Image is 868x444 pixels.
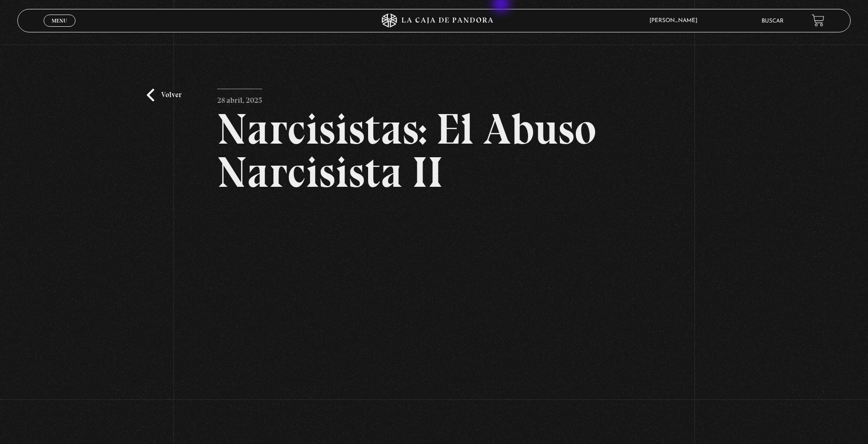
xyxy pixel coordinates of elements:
[217,107,650,194] h2: Narcisistas: El Abuso Narcisista II
[645,18,707,23] span: [PERSON_NAME]
[762,18,784,24] a: Buscar
[147,89,181,101] a: Volver
[52,18,67,23] span: Menu
[48,26,70,32] span: Cerrar
[812,14,824,27] a: View your shopping cart
[217,89,262,107] p: 28 abril, 2025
